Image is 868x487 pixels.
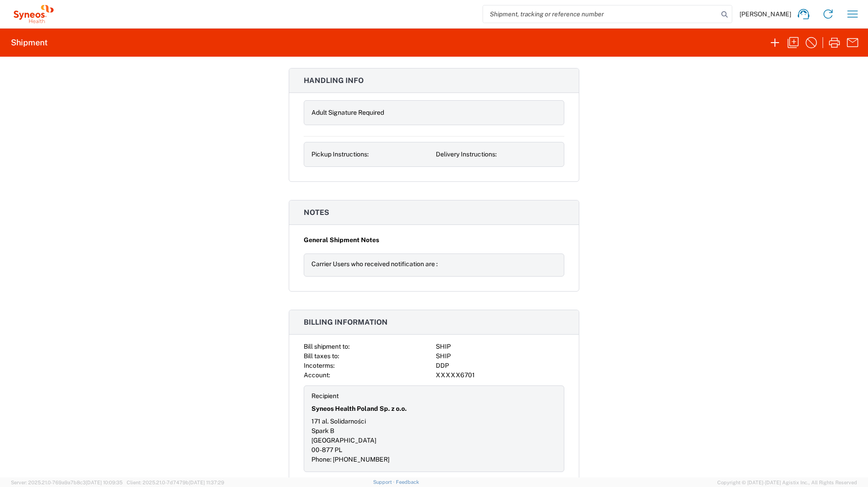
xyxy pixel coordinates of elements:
[396,479,419,485] a: Feedback
[311,417,432,426] div: 171 al. Solidarności
[311,436,432,445] div: [GEOGRAPHIC_DATA]
[373,479,396,485] a: Support
[311,404,407,414] span: Syneos Health Poland Sp. z o.o.
[311,108,432,117] div: Adult Signature Required
[311,445,432,455] div: 00-877 PL
[436,370,564,380] div: XXXXX6701
[11,480,123,485] span: Server: 2025.21.0-769a9a7b8c3
[86,480,123,485] span: [DATE] 10:09:35
[304,76,364,85] span: Handling Info
[436,361,564,370] div: DDP
[717,478,857,487] span: Copyright © [DATE]-[DATE] Agistix Inc., All Rights Reserved
[304,208,329,217] span: Notes
[436,351,564,361] div: SHIP
[311,392,339,399] span: Recipient
[483,5,718,23] input: Shipment, tracking or reference number
[304,371,330,379] span: Account:
[304,343,350,350] span: Bill shipment to:
[189,480,224,485] span: [DATE] 11:37:29
[304,352,339,360] span: Bill taxes to:
[311,151,369,158] span: Pickup Instructions:
[436,342,564,351] div: SHIP
[311,259,557,269] div: Carrier Users who received notification are :
[304,362,335,369] span: Incoterms:
[11,37,48,48] h2: Shipment
[304,235,379,245] span: General Shipment Notes
[127,480,224,485] span: Client: 2025.21.0-7d7479b
[304,318,388,326] span: Billing information
[311,455,432,464] div: Phone: [PHONE_NUMBER]
[311,426,432,436] div: Spark B
[436,151,497,158] span: Delivery Instructions:
[740,10,791,18] span: [PERSON_NAME]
